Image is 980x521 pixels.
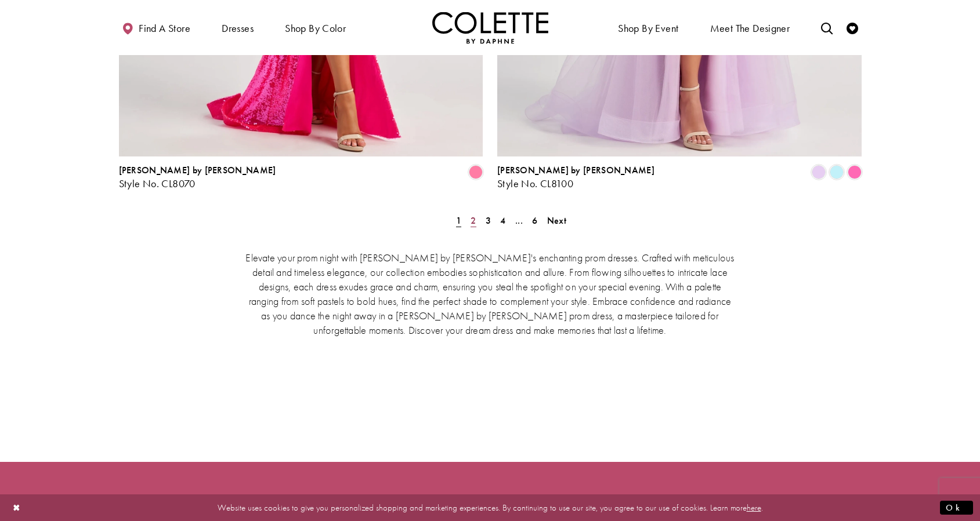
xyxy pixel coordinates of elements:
span: Current Page [453,212,465,229]
p: Website uses cookies to give you personalized shopping and marketing experiences. By continuing t... [84,500,896,515]
span: 1 [456,214,461,227]
span: Shop by color [282,12,349,43]
span: Dresses [219,12,256,43]
span: 3 [486,214,491,227]
span: Shop By Event [615,12,681,43]
a: Visit Home Page [432,12,548,43]
button: Submit Dialog [940,500,973,515]
a: Page 2 [467,212,479,229]
span: [PERSON_NAME] by [PERSON_NAME] [119,164,276,176]
span: 4 [500,214,505,227]
a: Next Page [544,212,570,229]
span: Meet the designer [710,23,790,34]
i: Pink [848,165,862,179]
p: Elevate your prom night with [PERSON_NAME] by [PERSON_NAME]'s enchanting prom dresses. Crafted wi... [244,250,737,337]
a: Find a store [119,12,193,43]
i: Lilac [812,165,826,179]
i: Light Blue [830,165,844,179]
span: Shop by color [285,23,346,34]
span: 2 [471,214,476,227]
span: Dresses [222,23,254,34]
i: Cotton Candy [469,165,483,179]
a: Page 4 [497,212,509,229]
a: Check Wishlist [844,12,861,43]
span: Style No. CL8100 [497,177,573,190]
a: ... [512,212,526,229]
span: 6 [532,214,537,227]
button: Close Dialog [7,497,27,518]
a: Page 3 [482,212,494,229]
a: here [747,501,761,513]
a: Meet the designer [707,12,793,43]
div: Colette by Daphne Style No. CL8100 [497,165,654,190]
a: Page 6 [529,212,541,229]
img: Colette by Daphne [432,12,548,43]
span: Shop By Event [618,23,678,34]
div: Colette by Daphne Style No. CL8070 [119,165,276,190]
span: Style No. CL8070 [119,177,196,190]
span: ... [515,214,523,227]
span: [PERSON_NAME] by [PERSON_NAME] [497,164,654,176]
span: Next [547,214,566,227]
span: Find a store [139,23,190,34]
a: Toggle search [818,12,836,43]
